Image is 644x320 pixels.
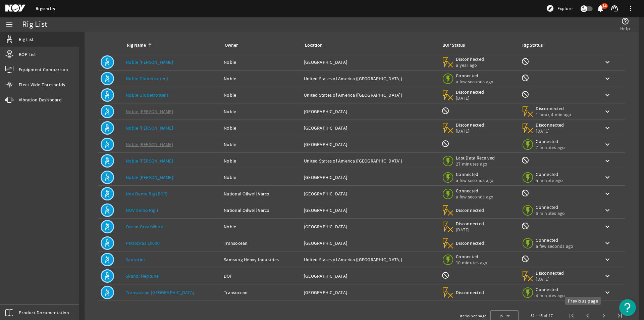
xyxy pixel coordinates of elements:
mat-icon: Rig Monitoring not available for this rig [521,57,529,65]
span: Connected [456,254,488,260]
mat-icon: vibration [5,96,13,104]
mat-icon: notifications [596,4,604,12]
span: [DATE] [536,276,564,282]
mat-icon: keyboard_arrow_down [603,157,611,165]
mat-icon: Rig Monitoring not available for this rig [521,255,529,263]
div: National Oilwell Varco [224,190,299,197]
span: a year ago [456,62,484,68]
span: Fleet Wide Thresholds [19,81,65,88]
div: [GEOGRAPHIC_DATA] [304,273,436,279]
span: Disconnected [456,122,484,128]
span: 10 minutes ago [456,260,488,266]
mat-icon: Rig Monitoring not available for this rig [521,189,529,197]
span: 27 minutes ago [456,161,495,167]
span: Disconnected [456,240,484,246]
button: Open Resource Center [619,299,636,316]
mat-icon: keyboard_arrow_down [603,107,611,116]
mat-icon: keyboard_arrow_down [603,58,611,66]
div: Noble [224,223,299,230]
a: Noble [PERSON_NAME] [126,158,173,164]
div: 31 – 45 of 47 [531,312,553,319]
div: National Oilwell Varco [224,207,299,214]
mat-icon: BOP Monitoring not available for this rig [441,140,449,148]
div: [GEOGRAPHIC_DATA] [304,125,436,131]
div: Noble [224,59,299,65]
a: Noble [PERSON_NAME] [126,141,173,147]
span: [DATE] [456,227,484,233]
button: more_vert [623,0,639,16]
div: Rig Name [126,42,216,49]
div: [GEOGRAPHIC_DATA] [304,207,436,214]
a: NOV Demo Rig 1 [126,207,159,213]
div: [GEOGRAPHIC_DATA] [304,59,436,65]
mat-icon: keyboard_arrow_down [603,190,611,198]
a: Rigsentry [36,5,55,12]
a: Skandi Neptune [126,273,159,279]
a: Noble [PERSON_NAME] [126,125,173,131]
div: Items per page: [460,313,488,319]
mat-icon: keyboard_arrow_down [603,239,611,247]
mat-icon: keyboard_arrow_down [603,272,611,280]
a: Noble [PERSON_NAME] [126,174,173,180]
mat-icon: keyboard_arrow_down [603,206,611,214]
div: [GEOGRAPHIC_DATA] [304,108,436,115]
span: [DATE] [536,128,564,134]
mat-icon: Rig Monitoring not available for this rig [521,74,529,82]
span: Connected [456,171,493,177]
div: [GEOGRAPHIC_DATA] [304,174,436,181]
span: Equipment Comparison [19,66,68,73]
div: Noble [224,157,299,164]
div: Noble [224,75,299,82]
div: United States of America ([GEOGRAPHIC_DATA]) [304,92,436,98]
span: Connected [456,73,493,79]
div: Transocean [224,289,299,296]
span: Connected [456,188,493,194]
div: Noble [224,92,299,98]
a: Ocean GreatWhite [126,224,163,230]
div: [GEOGRAPHIC_DATA] [304,240,436,246]
div: [GEOGRAPHIC_DATA] [304,190,436,197]
mat-icon: BOP Monitoring not available for this rig [441,271,449,279]
a: Petrobras 10000 [126,240,160,246]
span: Help [620,25,630,32]
div: Noble [224,108,299,115]
span: Connected [536,237,573,243]
span: a few seconds ago [536,243,573,249]
span: Disconnected [456,289,484,295]
div: Rig List [22,21,47,28]
span: Product Documentation [19,309,69,316]
div: Noble [224,174,299,181]
a: Nov Demo Rig (BOP) [126,191,168,197]
div: Transocean [224,240,299,246]
div: [GEOGRAPHIC_DATA] [304,223,436,230]
a: Noble [PERSON_NAME] [126,59,173,65]
mat-icon: keyboard_arrow_down [603,223,611,231]
div: DOF [224,273,299,279]
mat-icon: keyboard_arrow_down [603,140,611,148]
span: Disconnected [536,105,571,111]
span: Explore [557,5,573,12]
mat-icon: menu [5,20,13,29]
div: United States of America ([GEOGRAPHIC_DATA]) [304,75,436,82]
mat-icon: keyboard_arrow_down [603,288,611,296]
mat-icon: BOP Monitoring not available for this rig [441,107,449,115]
span: BOP List [19,51,36,58]
span: 7 minutes ago [536,144,565,150]
span: Disconnected [536,270,564,276]
div: Owner [225,42,238,49]
span: a few seconds ago [456,177,493,183]
mat-icon: Rig Monitoring not available for this rig [521,90,529,98]
span: Disconnected [456,89,484,95]
div: Noble [224,125,299,131]
span: Connected [536,171,564,177]
a: Transocean [GEOGRAPHIC_DATA] [126,289,194,295]
span: Disconnected [536,122,564,128]
span: Disconnected [456,56,484,62]
span: Last Data Received [456,155,495,161]
span: 4 minutes ago [536,292,565,299]
div: Location [305,42,323,49]
div: BOP Status [442,42,465,49]
mat-icon: Rig Monitoring not available for this rig [521,222,529,230]
span: Rig List [19,36,34,43]
span: a few seconds ago [456,194,493,200]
